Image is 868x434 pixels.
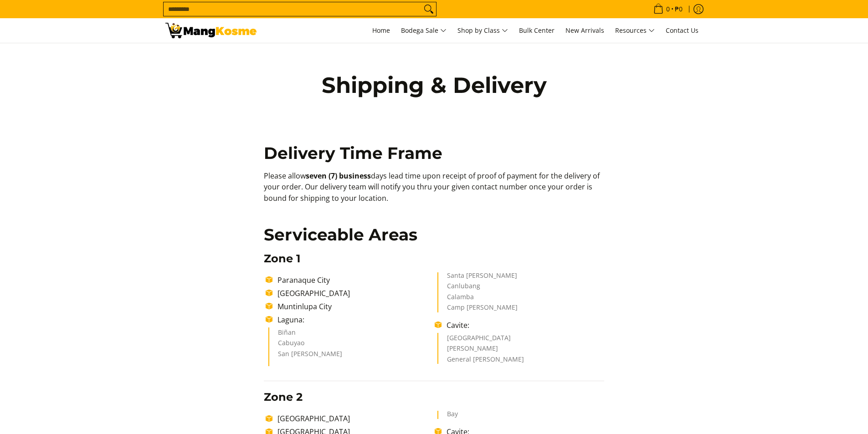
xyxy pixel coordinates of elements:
[273,301,435,312] li: Muntinlupa City
[264,170,604,213] p: Please allow days lead time upon receipt of proof of payment for the delivery of your order. Our ...
[615,25,655,36] span: Resources
[447,272,595,283] li: Santa [PERSON_NAME]
[266,18,703,43] nav: Main Menu
[306,171,371,181] b: seven (7) business
[447,411,595,419] li: Bay
[264,252,604,266] h3: Zone 1
[277,275,330,285] span: Paranaque City
[372,26,390,35] span: Home
[278,329,426,340] li: Biñan
[264,143,604,163] h2: Delivery Time Frame
[561,18,609,43] a: New Arrivals
[442,320,604,331] li: Cavite:
[401,25,447,36] span: Bodega Sale
[264,390,604,404] h3: Zone 2
[453,18,513,43] a: Shop by Class
[264,225,604,245] h2: Serviceable Areas
[514,18,559,43] a: Bulk Center
[565,26,604,35] span: New Arrivals
[673,6,684,12] span: ₱0
[447,283,595,294] li: Canlubang
[368,18,395,43] a: Home
[447,294,595,305] li: Calamba
[273,314,435,325] li: Laguna:
[519,26,555,35] span: Bulk Center
[273,288,435,299] li: [GEOGRAPHIC_DATA]
[447,335,595,346] li: [GEOGRAPHIC_DATA]
[421,2,436,16] button: Search
[278,351,426,362] li: San [PERSON_NAME]
[278,340,426,351] li: Cabuyao
[447,356,595,364] li: General [PERSON_NAME]
[302,71,566,99] h1: Shipping & Delivery
[273,413,435,424] li: [GEOGRAPHIC_DATA]
[165,23,257,38] img: Shipping &amp; Delivery Page l Mang Kosme: Home Appliances Warehouse Sale!
[651,4,685,14] span: •
[457,25,508,36] span: Shop by Class
[666,26,699,35] span: Contact Us
[396,18,451,43] a: Bodega Sale
[665,6,671,12] span: 0
[447,304,595,312] li: Camp [PERSON_NAME]
[611,18,659,43] a: Resources
[661,18,703,43] a: Contact Us
[447,345,595,356] li: [PERSON_NAME]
